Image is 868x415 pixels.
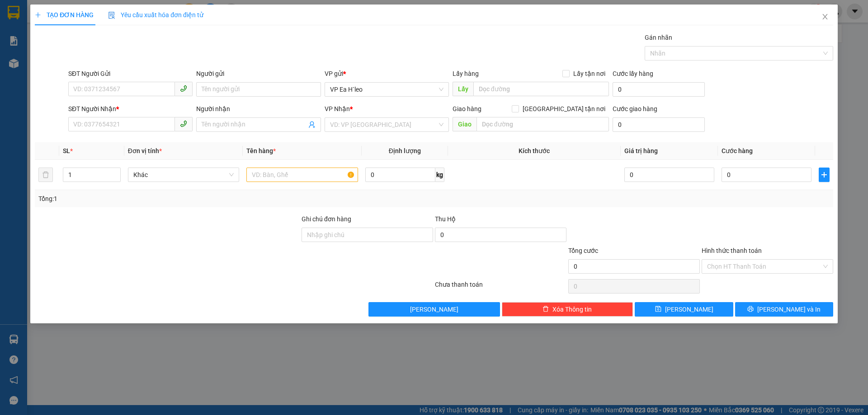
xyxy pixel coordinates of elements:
[133,168,234,182] span: Khác
[108,12,115,19] img: icon
[747,306,754,313] span: printer
[453,105,481,112] span: Giao hàng
[665,304,713,314] span: [PERSON_NAME]
[645,34,672,41] label: Gán nhãn
[435,168,444,182] span: kg
[325,69,449,79] div: VP gửi
[819,168,830,182] button: plus
[613,105,657,112] label: Cước giao hàng
[196,69,321,79] div: Người gửi
[68,69,193,79] div: SĐT Người Gửi
[476,117,609,131] input: Dọc đường
[435,215,456,223] span: Thu Hộ
[613,70,653,77] label: Cước lấy hàng
[613,82,705,97] input: Cước lấy hàng
[389,147,421,154] span: Định lượng
[702,247,762,254] label: Hình thức thanh toán
[38,168,53,182] button: delete
[453,82,473,96] span: Lấy
[330,83,443,96] span: VP Ea H`leo
[613,117,705,132] input: Cước giao hàng
[812,5,838,30] button: Close
[108,11,203,19] span: Yêu cầu xuất hóa đơn điện tử
[180,120,187,127] span: phone
[302,228,433,242] input: Ghi chú đơn hàng
[35,11,94,19] span: TẠO ĐƠN HÀNG
[368,302,500,317] button: [PERSON_NAME]
[552,304,592,314] span: Xóa Thông tin
[35,12,41,18] span: plus
[819,171,829,178] span: plus
[325,105,350,112] span: VP Nhận
[63,147,70,154] span: SL
[542,306,549,313] span: delete
[757,304,821,314] span: [PERSON_NAME] và In
[568,247,598,254] span: Tổng cước
[722,147,753,154] span: Cước hàng
[434,280,567,295] div: Chưa thanh toán
[624,147,658,154] span: Giá trị hàng
[308,121,316,128] span: user-add
[502,302,633,317] button: deleteXóa Thông tin
[570,69,609,79] span: Lấy tận nơi
[196,104,321,114] div: Người nhận
[68,104,193,114] div: SĐT Người Nhận
[453,117,476,131] span: Giao
[302,215,351,223] label: Ghi chú đơn hàng
[735,302,833,317] button: printer[PERSON_NAME] và In
[655,306,661,313] span: save
[453,70,479,77] span: Lấy hàng
[180,85,187,92] span: phone
[246,168,358,182] input: VD: Bàn, Ghế
[128,147,162,154] span: Đơn vị tính
[519,104,609,114] span: [GEOGRAPHIC_DATA] tận nơi
[38,194,335,204] div: Tổng: 1
[624,168,714,182] input: 0
[821,13,829,20] span: close
[473,82,609,96] input: Dọc đường
[519,147,550,154] span: Kích thước
[410,304,458,314] span: [PERSON_NAME]
[246,147,276,154] span: Tên hàng
[635,302,733,317] button: save[PERSON_NAME]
